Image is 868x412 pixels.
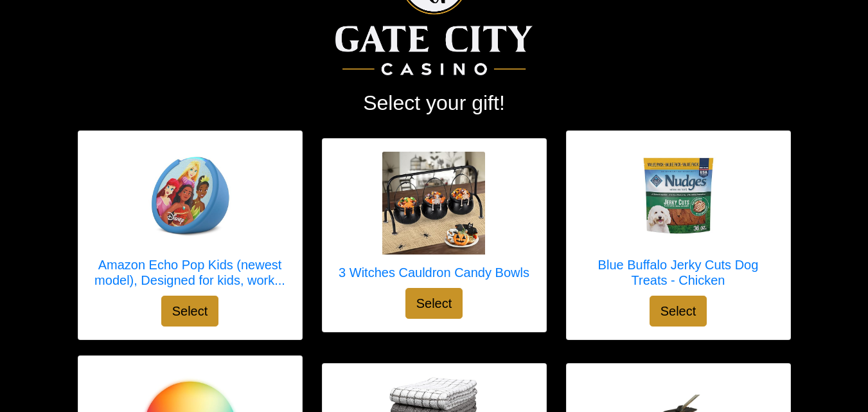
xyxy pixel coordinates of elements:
[580,257,777,288] h5: Blue Buffalo Jerky Cuts Dog Treats - Chicken
[405,288,463,319] button: Select
[139,144,242,247] img: Amazon Echo Pop Kids (newest model), Designed for kids, works with our smartest AI assistant - Al...
[339,265,529,280] h5: 3 Witches Cauldron Candy Bowls
[91,257,289,288] h5: Amazon Echo Pop Kids (newest model), Designed for kids, work...
[382,152,485,255] img: 3 Witches Cauldron Candy Bowls
[339,152,529,288] a: 3 Witches Cauldron Candy Bowls 3 Witches Cauldron Candy Bowls
[627,144,730,247] img: Blue Buffalo Jerky Cuts Dog Treats - Chicken
[580,144,777,296] a: Blue Buffalo Jerky Cuts Dog Treats - Chicken Blue Buffalo Jerky Cuts Dog Treats - Chicken
[161,296,219,327] button: Select
[650,296,707,327] button: Select
[78,91,791,115] h2: Select your gift!
[91,144,289,296] a: Amazon Echo Pop Kids (newest model), Designed for kids, works with our smartest AI assistant - Al...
